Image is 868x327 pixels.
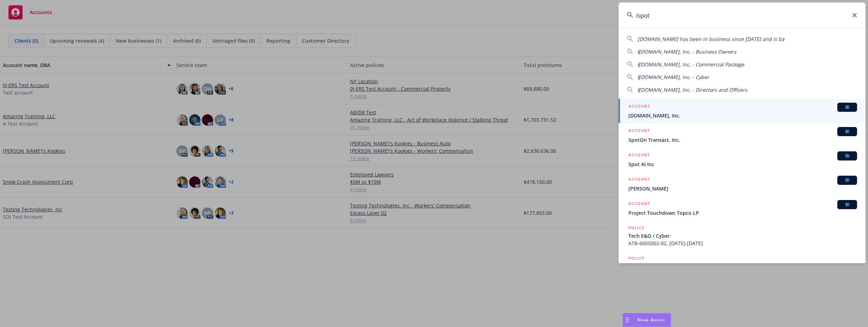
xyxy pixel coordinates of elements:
a: POLICYIreland - EL, Public & Products Liability [619,251,866,281]
span: [DOMAIN_NAME] has been in business since [DATE] and is ba [638,36,784,42]
a: POLICYTech E&O / CyberATB-6605002-02, [DATE]-[DATE] [619,220,866,251]
h5: POLICY [628,255,645,262]
h5: POLICY [628,224,645,231]
span: [DOMAIN_NAME], Inc. - Commercial Package [639,61,744,68]
span: [DOMAIN_NAME], Inc. [628,112,857,119]
span: Nova Assist [637,317,665,323]
span: i [638,86,639,93]
a: ACCOUNTBIProject Touchdown Topco LP [619,196,866,220]
div: Drag to move [623,313,632,327]
h5: ACCOUNT [628,127,650,135]
span: i [638,48,639,55]
span: BI [840,177,854,183]
span: [DOMAIN_NAME], Inc. - Directors and Officers [639,86,747,93]
span: Ireland - EL, Public & Products Liability [628,262,857,270]
span: i [638,74,639,80]
span: Tech E&O / Cyber [628,232,857,240]
span: SpotOn Transact, Inc. [628,136,857,144]
span: BI [840,128,854,135]
a: ACCOUNTBISpot AI Inc [619,147,866,172]
h5: ACCOUNT [628,200,650,208]
span: BI [840,104,854,110]
button: Nova Assist [622,313,671,327]
span: [DOMAIN_NAME], Inc. - Cyber [639,74,709,80]
span: BI [840,153,854,159]
span: Spot AI Inc [628,161,857,168]
a: ACCOUNTBI[PERSON_NAME] [619,172,866,196]
span: Project Touchdown Topco LP [628,209,857,217]
span: [DOMAIN_NAME], Inc. - Business Owners [639,48,736,55]
h5: ACCOUNT [628,151,650,160]
h5: ACCOUNT [628,176,650,184]
a: ACCOUNTBISpotOn Transact, Inc. [619,123,866,147]
a: ACCOUNTBI[DOMAIN_NAME], Inc. [619,99,866,123]
h5: ACCOUNT [628,103,650,111]
span: ATB-6605002-02, [DATE]-[DATE] [628,240,857,247]
span: BI [840,201,854,208]
span: [PERSON_NAME] [628,185,857,192]
input: Search... [619,2,866,28]
span: i [638,61,639,68]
